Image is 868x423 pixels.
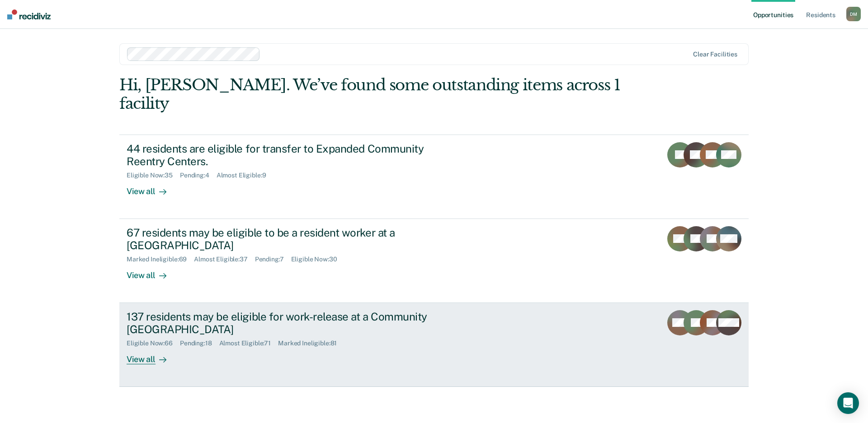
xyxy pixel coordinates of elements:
div: View all [127,263,177,281]
div: View all [127,347,177,365]
div: Almost Eligible : 9 [217,172,274,179]
div: View all [127,179,177,197]
a: 44 residents are eligible for transfer to Expanded Community Reentry Centers.Eligible Now:35Pendi... [119,135,749,219]
button: DM [846,7,861,21]
div: Eligible Now : 30 [291,256,344,263]
div: Eligible Now : 66 [127,339,180,347]
div: 67 residents may be eligible to be a resident worker at a [GEOGRAPHIC_DATA] [127,226,444,252]
div: Open Intercom Messenger [837,392,859,414]
div: D M [846,7,861,21]
div: Marked Ineligible : 81 [278,339,344,347]
img: Recidiviz [7,9,51,19]
div: Pending : 7 [255,256,291,263]
a: 137 residents may be eligible for work-release at a Community [GEOGRAPHIC_DATA]Eligible Now:66Pen... [119,303,749,387]
div: 44 residents are eligible for transfer to Expanded Community Reentry Centers. [127,142,444,168]
a: 67 residents may be eligible to be a resident worker at a [GEOGRAPHIC_DATA]Marked Ineligible:69Al... [119,219,749,303]
div: Marked Ineligible : 69 [127,256,194,263]
div: Almost Eligible : 37 [194,256,255,263]
div: Clear facilities [693,51,737,58]
div: Almost Eligible : 71 [219,339,278,347]
div: Pending : 18 [180,339,219,347]
div: 137 residents may be eligible for work-release at a Community [GEOGRAPHIC_DATA] [127,310,444,336]
div: Eligible Now : 35 [127,172,180,179]
div: Pending : 4 [180,172,217,179]
div: Hi, [PERSON_NAME]. We’ve found some outstanding items across 1 facility [119,76,623,113]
